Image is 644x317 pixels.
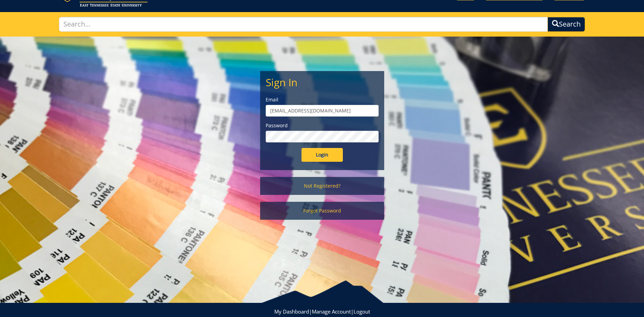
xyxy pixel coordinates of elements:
a: Not Registered? [260,177,384,195]
a: Forgot Password [260,202,384,220]
label: Email [266,96,379,103]
h2: Sign In [266,77,379,88]
label: Password [266,122,379,129]
button: Search [548,17,585,32]
a: My Dashboard [274,308,309,315]
a: Logout [354,308,370,315]
input: Search... [59,17,548,32]
input: Login [301,148,343,162]
a: Manage Account [312,308,351,315]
